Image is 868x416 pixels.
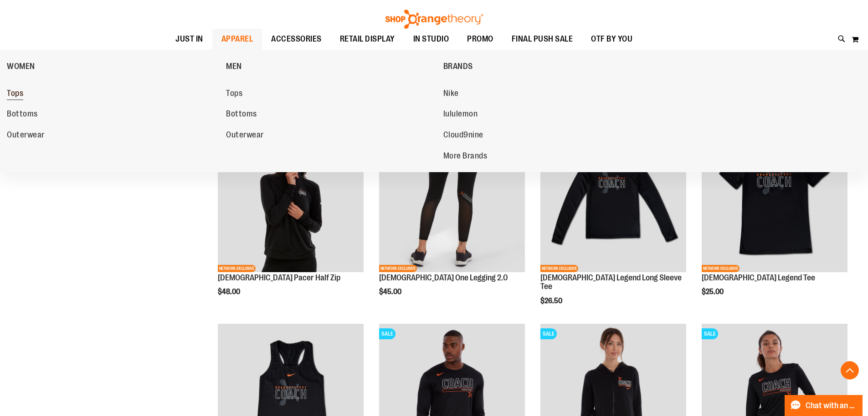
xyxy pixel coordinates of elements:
[7,85,217,102] a: Tops
[7,109,38,121] span: Bottoms
[379,126,525,272] img: OTF Ladies Coach FA23 One Legging 2.0 - Black primary image
[697,121,852,320] div: product
[7,130,45,142] span: Outerwear
[166,29,212,50] a: JUST IN
[340,29,395,49] span: RETAIL DISPLAY
[413,29,449,49] span: IN STUDIO
[702,126,847,274] a: OTF Ladies Coach FA23 Legend SS Tee - Black primary imageNETWORK EXCLUSIVE
[379,288,403,296] span: $45.00
[379,273,508,282] a: [DEMOGRAPHIC_DATA] One Legging 2.0
[226,109,257,121] span: Bottoms
[702,328,718,339] span: SALE
[540,297,564,305] span: $26.50
[262,29,331,50] a: ACCESSORIES
[218,126,364,274] a: OTF Ladies Coach FA23 Pacer Half Zip - Black primary imageNETWORK EXCLUSIVE
[536,121,691,328] div: product
[702,126,847,272] img: OTF Ladies Coach FA23 Legend SS Tee - Black primary image
[226,130,264,142] span: Outerwear
[404,29,458,49] a: IN STUDIO
[175,29,203,49] span: JUST IN
[540,126,686,274] a: OTF Ladies Coach FA23 Legend LS Tee - Black primary imageNETWORK EXCLUSIVE
[702,273,815,282] a: [DEMOGRAPHIC_DATA] Legend Tee
[218,126,364,272] img: OTF Ladies Coach FA23 Pacer Half Zip - Black primary image
[7,54,221,78] a: WOMEN
[226,54,438,78] a: MEN
[379,328,395,339] span: SALE
[226,62,242,73] span: MEN
[331,29,404,50] a: RETAIL DISPLAY
[841,361,859,379] button: Back To Top
[7,106,217,122] a: Bottoms
[467,29,493,49] span: PROMO
[785,395,863,416] button: Chat with an Expert
[7,127,217,143] a: Outerwear
[271,29,322,49] span: ACCESSORIES
[443,130,483,142] span: Cloud9nine
[503,29,582,50] a: FINAL PUSH SALE
[512,29,573,49] span: FINAL PUSH SALE
[702,265,740,272] span: NETWORK EXCLUSIVE
[591,29,632,49] span: OTF BY YOU
[218,265,256,272] span: NETWORK EXCLUSIVE
[443,151,488,163] span: More Brands
[540,328,557,339] span: SALE
[384,10,484,29] img: Shop Orangetheory
[540,273,682,291] a: [DEMOGRAPHIC_DATA] Legend Long Sleeve Tee
[443,54,658,78] a: BRANDS
[379,265,417,272] span: NETWORK EXCLUSIVE
[7,89,23,100] span: Tops
[375,121,529,320] div: product
[218,273,340,282] a: [DEMOGRAPHIC_DATA] Pacer Half Zip
[443,62,473,73] span: BRANDS
[702,288,725,296] span: $25.00
[226,89,242,100] span: Tops
[540,265,578,272] span: NETWORK EXCLUSIVE
[458,29,503,50] a: PROMO
[218,288,241,296] span: $48.00
[7,62,35,73] span: WOMEN
[213,121,368,320] div: product
[540,126,686,272] img: OTF Ladies Coach FA23 Legend LS Tee - Black primary image
[806,401,857,410] span: Chat with an Expert
[212,29,262,50] a: APPAREL
[582,29,642,50] a: OTF BY YOU
[443,89,459,100] span: Nike
[379,126,525,274] a: OTF Ladies Coach FA23 One Legging 2.0 - Black primary imageNETWORK EXCLUSIVE
[443,109,478,121] span: lululemon
[221,29,253,49] span: APPAREL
